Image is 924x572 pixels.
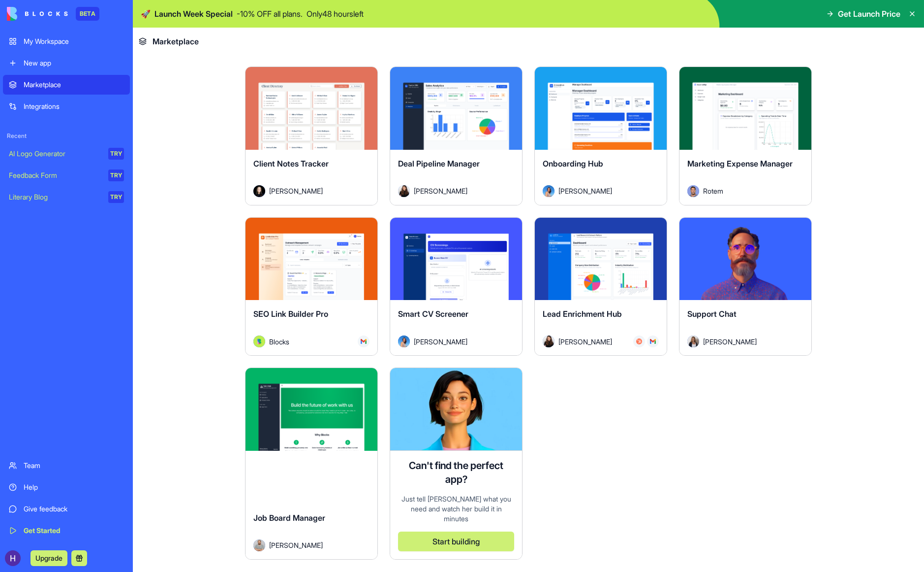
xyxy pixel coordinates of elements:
[3,499,130,519] a: Give feedback
[398,185,410,197] img: Avatar
[543,159,603,168] span: Onboarding Hub
[253,185,265,197] img: Avatar
[253,159,329,168] span: Client Notes Tracker
[24,36,124,46] div: My Workspace
[269,540,323,550] span: [PERSON_NAME]
[76,7,99,21] div: BETA
[543,336,554,347] img: Avatar
[703,336,757,347] span: [PERSON_NAME]
[703,186,723,196] span: Rotem
[245,67,378,205] a: Client Notes TrackerAvatar[PERSON_NAME]
[534,217,667,356] a: Lead Enrichment HubAvatar[PERSON_NAME]
[245,217,378,356] a: SEO Link Builder ProAvatarBlocks
[398,309,468,319] span: Smart CV Screener
[3,521,130,540] a: Get Started
[9,149,101,159] div: AI Logo Generator
[543,309,622,319] span: Lead Enrichment Hub
[141,8,151,20] span: 🚀
[398,159,480,168] span: Deal Pipeline Manager
[108,169,124,181] div: TRY
[534,67,667,205] a: Onboarding HubAvatar[PERSON_NAME]
[253,336,265,347] img: Avatar
[108,191,124,203] div: TRY
[398,336,410,347] img: Avatar
[650,338,656,344] img: Gmail_trouth.svg
[687,336,699,347] img: Avatar
[558,186,612,196] span: [PERSON_NAME]
[253,513,325,523] span: Job Board Manager
[361,338,367,344] img: Gmail_trouth.svg
[7,7,68,21] img: logo
[31,553,67,563] a: Upgrade
[3,187,130,207] a: Literary BlogTRY
[154,8,233,20] span: Launch Week Special
[24,101,124,111] div: Integrations
[3,75,130,95] a: Marketplace
[558,336,612,347] span: [PERSON_NAME]
[390,368,522,450] img: Ella AI assistant
[153,35,199,47] span: Marketplace
[687,159,793,168] span: Marketing Expense Manager
[24,461,124,471] div: Team
[24,504,124,514] div: Give feedback
[253,309,328,319] span: SEO Link Builder Pro
[414,336,467,347] span: [PERSON_NAME]
[838,8,900,20] span: Get Launch Price
[398,532,514,551] button: Start building
[253,539,265,551] img: Avatar
[3,144,130,164] a: AI Logo GeneratorTRY
[3,477,130,497] a: Help
[24,526,124,536] div: Get Started
[9,192,101,202] div: Literary Blog
[398,494,514,524] div: Just tell [PERSON_NAME] what you need and watch her build it in minutes
[9,170,101,180] div: Feedback Form
[245,368,378,560] a: Job Board ManagerAvatar[PERSON_NAME]
[269,186,323,196] span: [PERSON_NAME]
[307,8,364,20] p: Only 48 hours left
[3,132,130,140] span: Recent
[636,338,642,344] img: Hubspot_zz4hgj.svg
[679,67,812,205] a: Marketing Expense ManagerAvatarRotem
[390,67,523,205] a: Deal Pipeline ManagerAvatar[PERSON_NAME]
[543,185,554,197] img: Avatar
[390,217,523,356] a: Smart CV ScreenerAvatar[PERSON_NAME]
[24,482,124,492] div: Help
[5,550,21,566] img: ACg8ocJEZ3xjzR48b2J-dVJ9Zk44TiDkp7P2krOPLOdBNFH-wIlYSw=s96-c
[31,550,67,566] button: Upgrade
[3,53,130,73] a: New app
[24,58,124,68] div: New app
[237,8,303,20] p: - 10 % OFF all plans.
[3,97,130,116] a: Integrations
[687,309,737,319] span: Support Chat
[398,459,514,486] h4: Can't find the perfect app?
[7,7,99,21] a: BETA
[3,166,130,185] a: Feedback FormTRY
[269,336,289,347] span: Blocks
[108,148,124,160] div: TRY
[3,32,130,51] a: My Workspace
[390,368,523,560] a: Ella AI assistantCan't find the perfect app?Just tell [PERSON_NAME] what you need and watch her b...
[24,80,124,90] div: Marketplace
[679,217,812,356] a: Support ChatAvatar[PERSON_NAME]
[414,186,467,196] span: [PERSON_NAME]
[687,185,699,197] img: Avatar
[3,456,130,475] a: Team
